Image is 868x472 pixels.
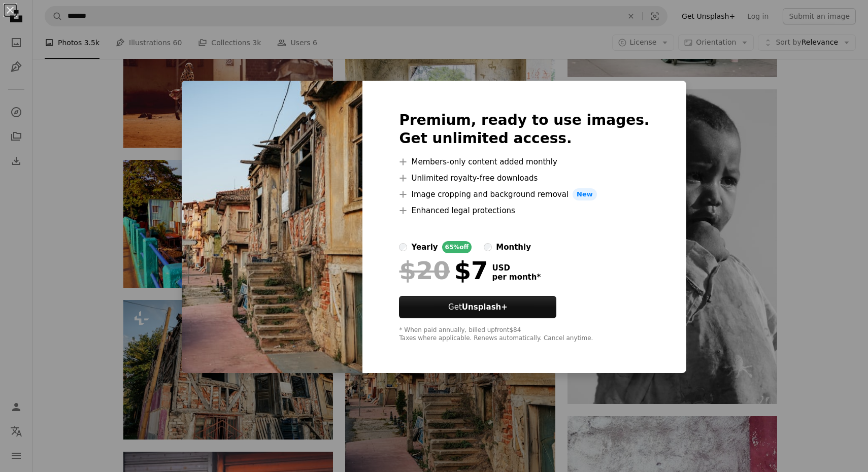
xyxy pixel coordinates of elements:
h2: Premium, ready to use images. Get unlimited access. [399,111,649,148]
li: Members-only content added monthly [399,156,649,168]
strong: Unsplash+ [462,302,508,312]
input: monthly [484,243,492,251]
button: GetUnsplash+ [399,296,556,318]
div: yearly [411,241,438,253]
input: yearly65%off [399,243,407,251]
div: * When paid annually, billed upfront $84 Taxes where applicable. Renews automatically. Cancel any... [399,326,649,343]
div: monthly [496,241,531,253]
span: per month * [492,273,541,282]
span: $20 [399,257,450,284]
div: $7 [399,257,488,284]
li: Enhanced legal protections [399,205,649,217]
img: premium_photo-1692388619575-61c12e466976 [182,81,362,373]
li: Image cropping and background removal [399,188,649,200]
li: Unlimited royalty-free downloads [399,172,649,184]
span: USD [492,263,541,273]
span: New [573,188,597,200]
div: 65% off [442,241,472,253]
